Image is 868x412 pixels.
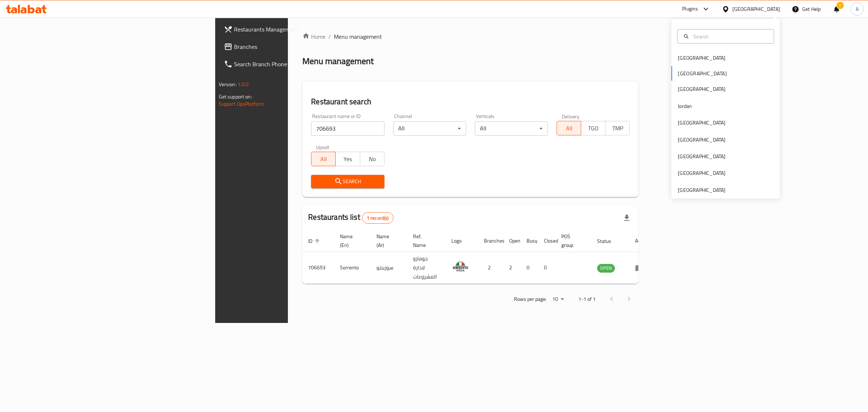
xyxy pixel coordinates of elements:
nav: breadcrumb [302,32,638,41]
span: Search Branch Phone [234,60,354,68]
p: 1-1 of 1 [578,295,596,304]
div: Jordan [678,102,692,110]
input: Search [690,32,769,40]
span: OPEN [597,264,615,272]
button: All [311,152,336,166]
th: Action [629,230,654,252]
td: 2 [503,252,521,284]
span: Get support on: [219,92,252,101]
span: No [363,154,382,164]
span: TGO [584,123,603,134]
div: [GEOGRAPHIC_DATA] [678,119,726,127]
span: 1.0.0 [238,80,249,89]
span: All [314,154,333,164]
td: 2 [478,252,503,284]
th: Logo [446,230,478,252]
div: Plugins [682,5,698,13]
input: Search for restaurant name or ID.. [311,121,384,136]
div: [GEOGRAPHIC_DATA] [678,85,726,93]
span: Version: [219,80,237,89]
a: Support.OpsPlatform [219,99,265,109]
th: Open [503,230,521,252]
span: Name (Ar) [376,232,399,249]
div: All [393,121,466,136]
h2: Restaurant search [311,96,630,107]
div: [GEOGRAPHIC_DATA] [678,135,726,143]
label: Upsell [316,144,329,150]
button: All [557,121,581,135]
a: Search Branch Phone [218,55,360,73]
span: Status [597,237,621,245]
button: Search [311,175,384,188]
span: POS group [561,232,583,249]
span: A [856,5,859,13]
span: Search [317,177,378,186]
div: Menu [635,264,648,272]
a: Restaurants Management [218,21,360,38]
div: All [475,121,548,136]
div: [GEOGRAPHIC_DATA] [678,169,726,177]
span: All [560,123,578,134]
a: Branches [218,38,360,55]
button: Yes [335,152,360,166]
span: 1 record(s) [362,215,393,222]
span: Name (En) [340,232,362,249]
td: سورينتو [371,252,407,284]
table: enhanced table [302,230,654,284]
span: Ref. Name [413,232,437,249]
p: Rows per page: [514,295,546,304]
div: [GEOGRAPHIC_DATA] [732,5,780,13]
button: TMP [605,121,630,135]
span: Restaurants Management [234,25,354,34]
label: Delivery [562,114,580,119]
img: Sorrento [451,257,469,276]
td: جومارو لادارة المشروعات [407,252,446,284]
div: OPEN [597,264,615,273]
th: Busy [521,230,538,252]
div: Export file [618,209,635,227]
span: TMP [608,123,627,134]
td: 0 [521,252,538,284]
th: Closed [538,230,556,252]
div: [GEOGRAPHIC_DATA] [678,152,726,160]
div: [GEOGRAPHIC_DATA] [678,186,726,194]
span: ID [308,237,322,245]
div: Total records count [362,212,393,224]
td: 0 [538,252,556,284]
button: TGO [581,121,605,135]
button: No [360,152,384,166]
span: Yes [339,154,357,164]
div: Rows per page: [549,294,567,305]
div: [GEOGRAPHIC_DATA] [678,54,726,62]
th: Branches [478,230,503,252]
h2: Restaurants list [308,212,393,224]
span: Branches [234,42,354,51]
